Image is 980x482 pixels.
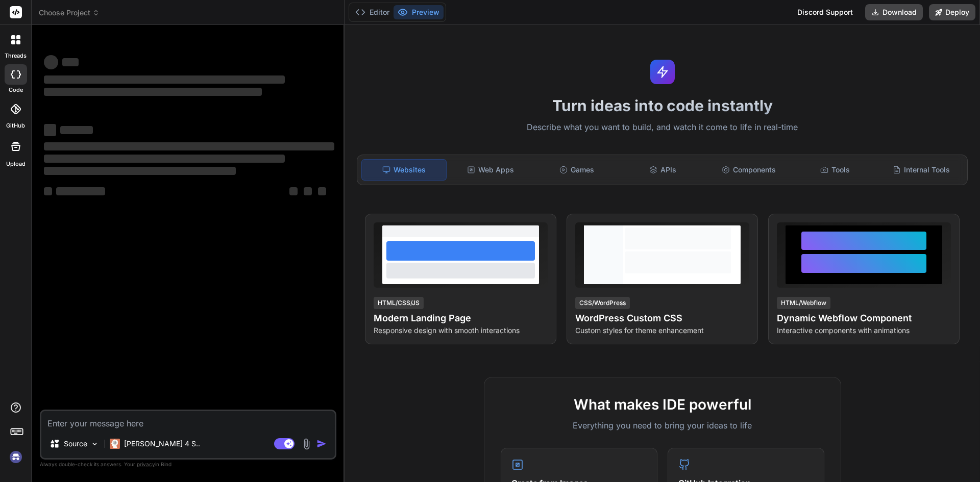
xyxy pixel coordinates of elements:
[707,159,791,181] div: Components
[316,439,327,449] img: icon
[501,394,824,415] h2: What makes IDE powerful
[361,159,447,181] div: Websites
[865,4,923,20] button: Download
[777,325,951,336] p: Interactive components with animations
[7,448,24,466] img: signin
[62,58,79,66] span: ‌
[621,159,705,181] div: APIs
[351,5,394,19] button: Editor
[90,440,99,448] img: Pick Models
[535,159,619,181] div: Games
[110,439,120,449] img: Claude 4 Sonnet
[777,297,830,309] div: HTML/Webflow
[929,4,975,20] button: Deploy
[374,311,548,325] h4: Modern Landing Page
[449,159,533,181] div: Web Apps
[374,297,424,309] div: HTML/CSS/JS
[777,311,951,325] h4: Dynamic Webflow Component
[5,52,27,60] label: threads
[44,75,285,84] span: ‌
[44,167,236,175] span: ‌
[137,461,155,467] span: privacy
[44,142,334,150] span: ‌
[44,88,262,96] span: ‌
[124,439,200,449] p: [PERSON_NAME] 4 S..
[44,155,285,163] span: ‌
[6,160,26,168] label: Upload
[374,325,548,336] p: Responsive design with smooth interactions
[39,8,100,18] span: Choose Project
[501,419,824,432] p: Everything you need to bring your ideas to life
[791,4,859,20] div: Discord Support
[318,187,326,195] span: ‌
[351,96,974,115] h1: Turn ideas into code instantly
[64,439,87,449] p: Source
[793,159,877,181] div: Tools
[44,124,56,136] span: ‌
[575,297,630,309] div: CSS/WordPress
[289,187,298,195] span: ‌
[9,86,23,94] label: code
[575,311,749,325] h4: WordPress Custom CSS
[56,187,105,195] span: ‌
[304,187,312,195] span: ‌
[301,438,312,450] img: attachment
[44,187,52,195] span: ‌
[6,121,25,130] label: GitHub
[40,460,336,469] p: Always double-check its answers. Your in Bind
[60,126,93,134] span: ‌
[44,55,58,69] span: ‌
[351,121,974,134] p: Describe what you want to build, and watch it come to life in real-time
[575,325,749,336] p: Custom styles for theme enhancement
[879,159,963,181] div: Internal Tools
[394,5,444,19] button: Preview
